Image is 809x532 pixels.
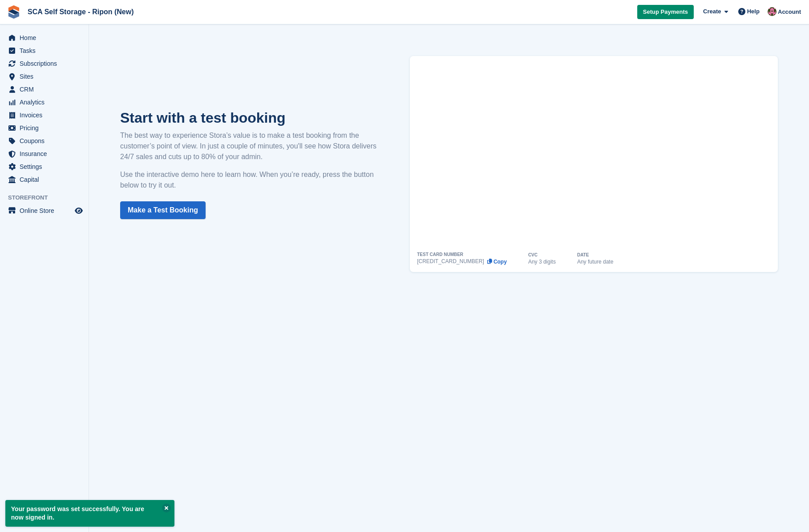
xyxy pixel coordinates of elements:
p: The best way to experience Stora’s value is to make a test booking from the customer’s point of v... [120,130,383,162]
a: menu [4,204,84,217]
img: Sam Chapman [768,7,777,16]
iframe: How to Place a Test Booking [417,56,771,252]
span: Coupons [20,135,73,147]
span: Settings [20,160,73,173]
span: Capital [20,173,73,186]
a: Setup Payments [637,5,694,20]
div: [CREDIT_CARD_NUMBER] [417,259,484,264]
span: Pricing [20,122,73,134]
span: Create [703,7,721,16]
button: Copy [487,259,507,265]
div: Any future date [577,259,613,264]
a: menu [4,44,84,57]
a: menu [4,135,84,147]
a: menu [4,96,84,108]
span: Home [20,32,73,44]
a: menu [4,122,84,134]
a: SCA Self Storage - Ripon (New) [24,4,138,19]
span: Help [747,7,760,16]
a: menu [4,70,84,83]
span: Analytics [20,96,73,108]
p: Your password was set successfully. You are now signed in. [5,500,174,527]
a: menu [4,83,84,96]
a: Preview store [73,205,84,216]
a: menu [4,109,84,121]
div: TEST CARD NUMBER [417,252,463,257]
a: menu [4,148,84,160]
a: menu [4,57,84,70]
span: Insurance [20,148,73,160]
span: Sites [20,70,73,83]
span: Invoices [20,109,73,121]
span: Storefront [8,193,89,202]
a: menu [4,173,84,186]
span: Account [778,8,801,16]
div: CVC [528,253,538,257]
img: stora-icon-8386f47178a22dfd0bd8f6a31ec36ba5ce8667c1dd55bd0f319d3a0aa187defe.svg [7,5,20,19]
span: Subscriptions [20,57,73,70]
strong: Start with a test booking [120,110,286,126]
a: Make a Test Booking [120,201,206,219]
div: DATE [577,253,589,257]
span: Online Store [20,204,73,217]
a: menu [4,160,84,173]
span: Setup Payments [643,8,688,16]
p: Use the interactive demo here to learn how. When you’re ready, press the button below to try it out. [120,169,383,191]
a: menu [4,32,84,44]
span: CRM [20,83,73,96]
div: Any 3 digits [528,259,556,264]
span: Tasks [20,44,73,57]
